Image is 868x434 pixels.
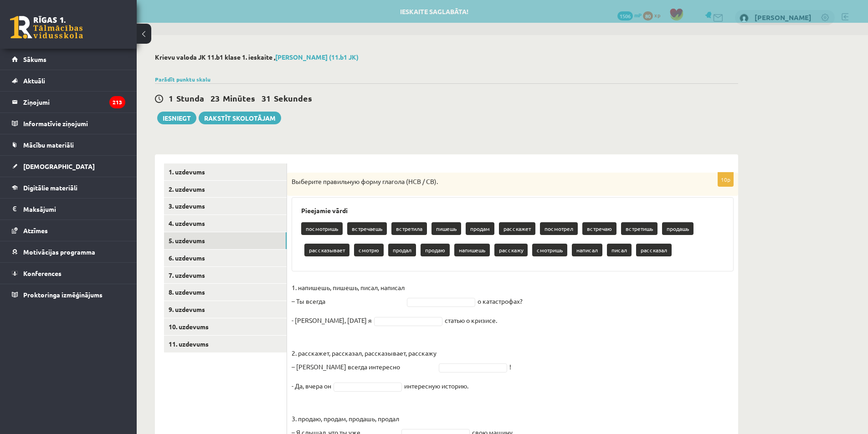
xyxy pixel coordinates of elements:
p: продашь [662,222,693,235]
p: встретила [391,222,427,235]
a: 5. uzdevums [164,232,287,249]
span: 31 [262,93,271,103]
a: Mācību materiāli [12,134,125,155]
p: расскажу [494,244,528,256]
a: 11. uzdevums [164,336,287,352]
p: рассказывает [304,244,349,256]
h3: Pieejamie vārdi [301,207,724,214]
a: 1. uzdevums [164,163,287,180]
a: Digitālie materiāli [12,177,125,198]
span: Motivācijas programma [23,248,95,256]
p: 1. напишешь, пишешь, писал, написал – Ты всегда [292,281,405,308]
a: Konferences [12,263,125,284]
a: 8. uzdevums [164,284,287,301]
legend: Informatīvie ziņojumi [23,113,125,134]
p: продам [466,222,494,235]
a: Rīgas 1. Tālmācības vidusskola [10,16,83,39]
span: [DEMOGRAPHIC_DATA] [23,162,95,170]
a: Proktoringa izmēģinājums [12,284,125,305]
p: рассказал [636,244,672,256]
a: 3. uzdevums [164,198,287,214]
span: Aktuāli [23,77,45,85]
p: встретишь [621,222,657,235]
legend: Ziņojumi [23,92,125,112]
span: 23 [211,93,220,103]
p: 2. расскажет, рассказал, рассказывает, расскажу – [PERSON_NAME] всегда интересно [292,332,437,373]
a: 10. uzdevums [164,318,287,335]
a: 4. uzdevums [164,215,287,232]
span: Sekundes [274,93,312,103]
p: расскажет [499,222,535,235]
p: - Да, вчера он [292,379,331,393]
a: 7. uzdevums [164,267,287,284]
span: Atzīmes [23,226,48,235]
a: [DEMOGRAPHIC_DATA] [12,156,125,177]
p: посмотришь [301,222,343,235]
span: 1 [169,93,173,103]
p: смотришь [532,244,567,256]
p: пишешь [431,222,461,235]
span: Konferences [23,269,62,277]
span: Minūtes [223,93,255,103]
a: Ziņojumi213 [12,92,125,112]
a: 2. uzdevums [164,181,287,198]
p: продал [388,244,416,256]
span: Sākums [23,55,46,63]
a: Sākums [12,49,125,70]
a: Rakstīt skolotājam [199,112,281,124]
p: смотрю [354,244,384,256]
p: продаю [421,244,450,256]
a: [PERSON_NAME] (11.b1 JK) [275,53,359,61]
a: 9. uzdevums [164,301,287,318]
a: Aktuāli [12,70,125,91]
p: Выберите правильную форму глагола (НСВ / СВ). [292,177,688,186]
a: Parādīt punktu skalu [155,76,211,83]
legend: Maksājumi [23,199,125,220]
p: напишешь [454,244,490,256]
a: Motivācijas programma [12,241,125,262]
p: встречаешь [347,222,387,235]
a: Informatīvie ziņojumi [12,113,125,134]
a: Maksājumi [12,199,125,220]
span: Mācību materiāli [23,141,74,149]
p: 10p [718,172,734,187]
button: Iesniegt [157,112,196,124]
a: Atzīmes [12,220,125,241]
p: написал [572,244,602,256]
i: 213 [109,96,125,108]
span: Stunda [176,93,204,103]
h2: Krievu valoda JK 11.b1 klase 1. ieskaite , [155,53,738,61]
span: Digitālie materiāli [23,184,77,192]
p: писал [607,244,632,256]
p: посмотрел [540,222,578,235]
p: встречаю [582,222,616,235]
span: Proktoringa izmēģinājums [23,291,103,299]
a: 6. uzdevums [164,250,287,266]
p: - [PERSON_NAME], [DATE] я [292,313,372,327]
